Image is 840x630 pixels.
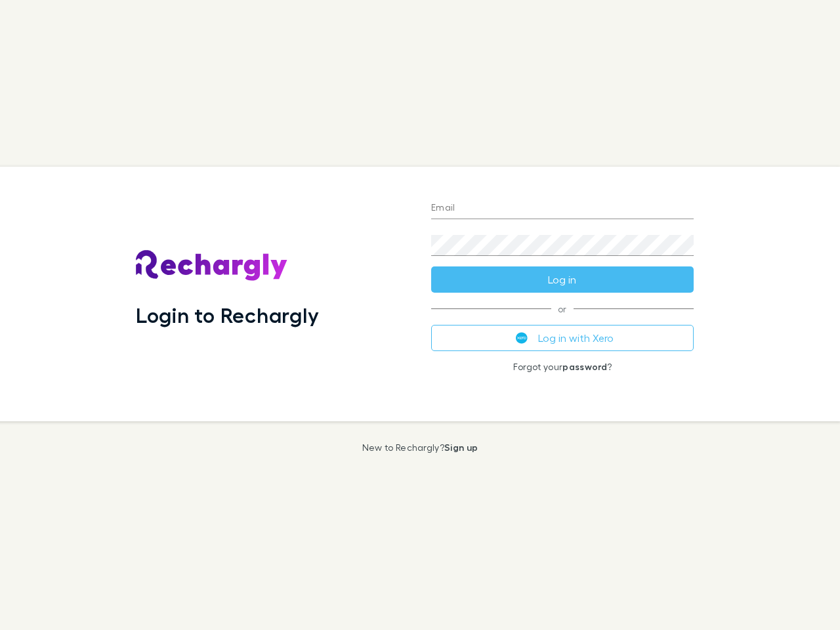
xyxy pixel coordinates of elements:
img: Rechargly's Logo [136,250,288,282]
a: Sign up [444,442,478,453]
p: New to Rechargly? [362,442,478,453]
img: Xero's logo [516,332,528,344]
button: Log in [431,266,694,293]
a: password [562,361,607,372]
p: Forgot your ? [431,362,694,372]
h1: Login to Rechargly [136,303,319,327]
span: or [431,308,694,309]
button: Log in with Xero [431,325,694,351]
